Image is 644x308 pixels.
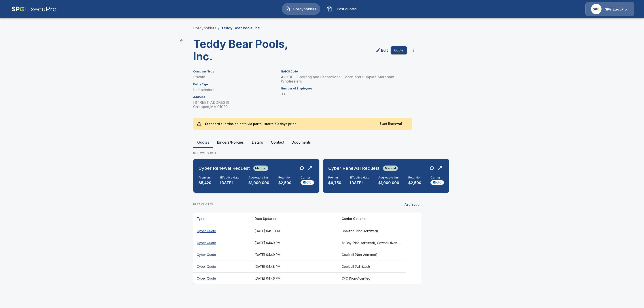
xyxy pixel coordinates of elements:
p: $6,750 [328,180,341,185]
button: Documents [288,137,314,148]
p: Standard submission path via portal, starts 60 days prior. [201,118,300,130]
th: [DATE] 04:49 PM [251,237,338,249]
h6: Retention [408,176,422,179]
img: Carrier [430,180,444,185]
button: Binders/Policies [213,137,247,148]
span: Manual [253,166,268,170]
p: Teddy Bear Pools, Inc. [221,25,261,31]
th: [DATE] 04:55 PM [251,225,338,237]
p: SPG ExecuPro [605,7,627,12]
a: edit [375,47,389,54]
a: Agency IconSPG ExecuPro [585,2,634,16]
button: Archived [402,200,421,209]
button: more [409,46,418,55]
p: PAST QUOTES [193,202,213,206]
p: [STREET_ADDRESS] Chicopee , MA 01020 [193,100,275,109]
th: Cowbell (Non-Admitted) [338,249,406,261]
th: Carrier Options [338,212,406,225]
p: 33 [281,92,407,96]
li: / [218,25,219,31]
img: Policyholders Icon [285,6,290,12]
p: [DATE] [350,180,369,185]
button: Details [247,137,267,148]
p: $1,000,000 [378,180,399,185]
h6: Address [193,96,275,99]
th: Type [193,212,251,225]
button: Quote [391,46,407,55]
img: AA Logo [11,2,57,16]
th: At-Bay (Non-Admitted), Cowbell (Non-Admitted), Cowbell (Admitted), Corvus Cyber (Non-Admitted), T... [338,237,406,249]
h6: Entity Type [193,83,275,86]
h6: Cyber Renewal Request [199,165,250,172]
p: $1,000,000 [248,180,269,185]
span: Policyholders [292,6,317,12]
h6: Effective date [350,176,369,179]
span: Past quotes [334,6,359,12]
h6: Effective date [220,176,239,179]
div: policyholder tabs [193,137,451,148]
h6: Number of Employees [281,87,407,90]
th: Cyber Quote [193,272,251,284]
button: Start Renewal [373,120,409,128]
span: Manual [383,166,398,170]
a: Policyholders [193,26,216,30]
th: [DATE] 04:49 PM [251,249,338,261]
p: 423910 - Sporting and Recreational Goods and Supplies Merchant Wholesalers [281,75,407,83]
img: Agency Icon [591,4,602,14]
p: [DATE] [220,180,239,185]
p: Private [193,75,275,79]
th: Cyber Quote [193,237,251,249]
button: Policyholders IconPolicyholders [282,3,320,15]
button: Contact [267,137,288,148]
th: [DATE] 04:48 PM [251,261,338,272]
h6: Premium [199,176,211,179]
h6: Retention [278,176,292,179]
img: Past quotes Icon [327,6,333,12]
th: Cowbell (Admitted) [338,261,406,272]
h6: Carrier [301,176,314,179]
button: Quotes [193,137,213,148]
h6: Aggregate limit [378,176,399,179]
th: CFC (Non-Admitted) [338,272,406,284]
h6: Aggregate limit [248,176,269,179]
img: Carrier [301,180,314,185]
table: responsive table [193,212,421,284]
th: Cyber Quote [193,225,251,237]
th: Cyber Quote [193,249,251,261]
button: Past quotes IconPast quotes [324,3,362,15]
th: [DATE] 04:46 PM [251,272,338,284]
p: Edit [381,48,388,53]
h6: NAICS Code [281,70,407,73]
h6: Company Type [193,70,275,73]
h6: Carrier [430,176,444,179]
nav: breadcrumb [193,25,261,31]
h6: Premium [328,176,341,179]
p: $2,500 [278,180,292,185]
h6: Cyber Renewal Request [328,165,379,172]
p: $2,500 [408,180,422,185]
a: back [177,36,186,45]
p: Independent [193,88,275,92]
th: Date Updated [251,212,338,225]
h3: Teddy Bear Pools, Inc. [193,38,304,63]
th: Cyber Quote [193,261,251,272]
th: Coalition (Non-Admitted) [338,225,406,237]
p: $5,420 [199,180,211,185]
p: RENEWAL QUOTES [193,151,451,155]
